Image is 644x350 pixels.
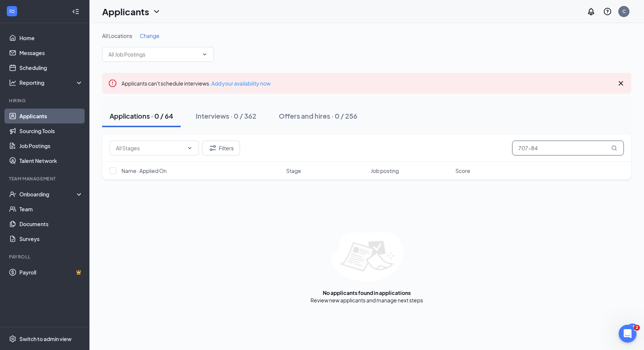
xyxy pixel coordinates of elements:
svg: ChevronDown [187,145,193,151]
svg: WorkstreamLogo [8,7,16,15]
div: Offers and hires · 0 / 256 [279,111,357,121]
svg: Filter [208,144,217,152]
svg: ChevronDown [202,51,208,57]
a: Talent Network [19,153,83,168]
a: Home [19,30,83,45]
div: C [622,8,626,15]
span: Change [140,32,160,39]
div: Review new applicants and manage next steps [310,296,423,304]
svg: Collapse [72,8,79,15]
div: Hiring [9,97,82,104]
span: Score [455,167,470,174]
a: Team [19,202,83,216]
div: Applications · 0 / 64 [110,111,173,121]
span: 2 [634,325,640,331]
svg: UserCheck [9,190,16,198]
svg: Error [108,79,117,88]
div: Payroll [9,254,82,260]
svg: Analysis [9,79,16,86]
a: Sourcing Tools [19,123,83,138]
span: Stage [286,167,301,174]
svg: MagnifyingGlass [611,145,617,151]
a: Messages [19,45,83,60]
img: empty-state [331,232,403,282]
div: Switch to admin view [19,335,72,343]
button: Filter Filters [202,141,240,155]
div: 18 [628,324,637,330]
svg: Settings [9,335,16,343]
a: PayrollCrown [19,265,83,280]
a: Add your availability now [211,80,271,87]
a: Applicants [19,109,83,123]
a: Documents [19,216,83,231]
svg: Cross [616,79,625,88]
span: Applicants can't schedule interviews. [121,80,271,87]
input: All Job Postings [108,50,199,58]
a: Scheduling [19,60,83,75]
span: All Locations [102,32,132,39]
svg: ChevronDown [152,7,161,16]
span: Name · Applied On [121,167,167,174]
div: Team Management [9,176,82,182]
svg: Notifications [587,7,596,16]
input: All Stages [116,144,184,152]
div: No applicants found in applications [323,289,411,296]
a: Job Postings [19,138,83,153]
iframe: Intercom live chat [619,325,637,343]
span: Job posting [371,167,399,174]
div: Reporting [19,79,83,86]
div: Onboarding [19,190,77,198]
h1: Applicants [102,5,149,18]
div: Interviews · 0 / 362 [196,111,256,121]
input: Search in applications [512,141,624,155]
a: Surveys [19,231,83,246]
svg: QuestionInfo [603,7,612,16]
